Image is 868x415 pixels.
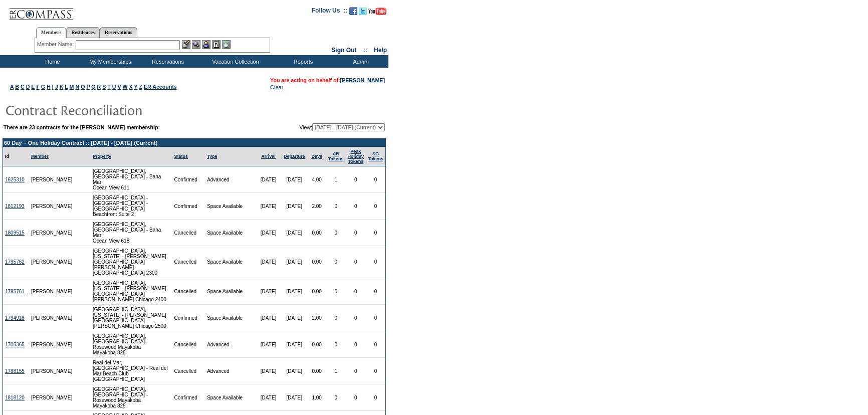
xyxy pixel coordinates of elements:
[182,40,190,49] img: b_edit.gif
[281,246,308,278] td: [DATE]
[75,84,79,90] a: N
[5,368,25,374] a: 1788155
[346,358,366,384] td: 0
[281,278,308,305] td: [DATE]
[91,358,172,384] td: Real del Mar, [GEOGRAPHIC_DATA] - Real del Mar Beach Club [GEOGRAPHIC_DATA]
[60,84,64,90] a: K
[366,331,385,358] td: 0
[205,305,256,331] td: Space Available
[134,84,137,90] a: Y
[91,220,172,246] td: [GEOGRAPHIC_DATA], [GEOGRAPHIC_DATA] - Baha Mar Ocean View 618
[205,246,256,278] td: Space Available
[26,84,30,90] a: D
[81,84,85,90] a: O
[172,246,205,278] td: Cancelled
[328,151,344,161] a: ARTokens
[138,55,195,68] td: Reservations
[326,384,346,411] td: 0
[346,384,366,411] td: 0
[29,246,75,278] td: [PERSON_NAME]
[312,6,347,18] td: Follow Us ::
[346,305,366,331] td: 0
[256,358,281,384] td: [DATE]
[331,47,356,54] a: Sign Out
[5,342,25,347] a: 1705365
[205,220,256,246] td: Space Available
[91,278,172,305] td: [GEOGRAPHIC_DATA], [US_STATE] - [PERSON_NAME][GEOGRAPHIC_DATA] [PERSON_NAME] Chicago 2400
[205,193,256,220] td: Space Available
[256,220,281,246] td: [DATE]
[91,384,172,411] td: [GEOGRAPHIC_DATA], [GEOGRAPHIC_DATA] - Rosewood Mayakoba Mayakoba 828
[281,193,308,220] td: [DATE]
[117,84,121,90] a: V
[270,84,283,90] a: Clear
[326,193,346,220] td: 0
[36,27,67,38] a: Members
[5,100,205,120] img: pgTtlContractReconciliation.gif
[368,151,383,161] a: SGTokens
[202,40,210,49] img: Impersonate
[308,193,326,220] td: 2.00
[212,40,221,49] img: Reservations
[281,384,308,411] td: [DATE]
[123,84,128,90] a: W
[340,77,385,83] a: [PERSON_NAME]
[207,154,217,159] a: Type
[346,331,366,358] td: 0
[172,384,205,411] td: Confirmed
[308,331,326,358] td: 0.00
[91,246,172,278] td: [GEOGRAPHIC_DATA], [US_STATE] - [PERSON_NAME][GEOGRAPHIC_DATA] [PERSON_NAME] [GEOGRAPHIC_DATA] 2300
[346,246,366,278] td: 0
[66,27,100,38] a: Residences
[70,84,74,90] a: M
[172,358,205,384] td: Cancelled
[349,7,357,15] img: Become our fan on Facebook
[256,246,281,278] td: [DATE]
[326,278,346,305] td: 0
[256,305,281,331] td: [DATE]
[5,230,25,236] a: 1809515
[256,384,281,411] td: [DATE]
[31,154,49,159] a: Member
[366,305,385,331] td: 0
[374,47,387,54] a: Help
[250,123,385,131] td: View:
[144,84,177,90] a: ER Accounts
[281,305,308,331] td: [DATE]
[195,55,273,68] td: Vacation Collection
[256,166,281,193] td: [DATE]
[47,84,51,90] a: H
[172,193,205,220] td: Confirmed
[359,7,367,15] img: Follow us on Twitter
[366,358,385,384] td: 0
[97,84,101,90] a: R
[29,220,75,246] td: [PERSON_NAME]
[91,305,172,331] td: [GEOGRAPHIC_DATA], [US_STATE] - [PERSON_NAME][GEOGRAPHIC_DATA] [PERSON_NAME] Chicago 2500
[256,278,281,305] td: [DATE]
[29,358,75,384] td: [PERSON_NAME]
[205,166,256,193] td: Advanced
[366,278,385,305] td: 0
[308,384,326,411] td: 1.00
[366,384,385,411] td: 0
[172,305,205,331] td: Confirmed
[346,193,366,220] td: 0
[326,220,346,246] td: 0
[5,315,25,321] a: 1794918
[308,246,326,278] td: 0.00
[91,166,172,193] td: [GEOGRAPHIC_DATA], [GEOGRAPHIC_DATA] - Baha Mar Ocean View 611
[93,154,111,159] a: Property
[139,84,142,90] a: Z
[172,220,205,246] td: Cancelled
[256,193,281,220] td: [DATE]
[86,84,90,90] a: P
[346,220,366,246] td: 0
[100,27,137,38] a: Reservations
[261,154,276,159] a: Arrival
[55,84,58,90] a: J
[36,84,40,90] a: F
[348,149,364,164] a: Peak HolidayTokens
[284,154,305,159] a: Departure
[331,55,388,68] td: Admin
[29,305,75,331] td: [PERSON_NAME]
